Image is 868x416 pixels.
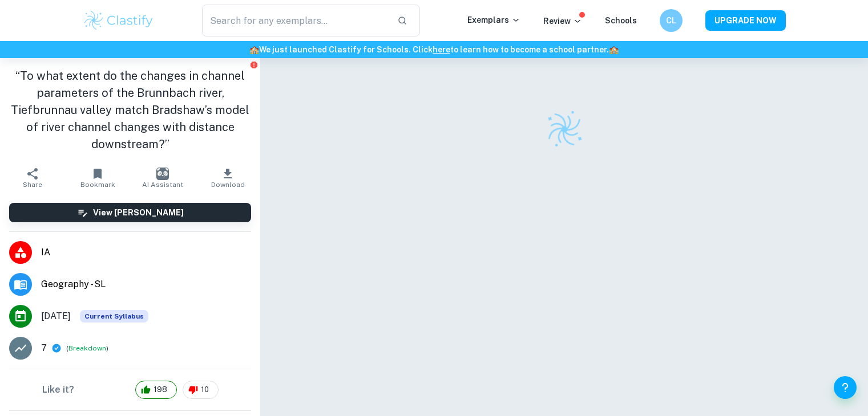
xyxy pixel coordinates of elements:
p: Exemplars [467,14,520,26]
button: UPGRADE NOW [705,10,786,31]
button: Breakdown [68,343,106,353]
span: [DATE] [41,309,71,323]
p: Review [543,15,582,27]
button: Report issue [249,60,258,69]
h6: CL [664,14,677,27]
span: ( ) [66,343,108,354]
a: here [433,45,450,54]
img: Clastify logo [83,9,155,32]
img: AI Assistant [156,168,169,180]
span: Download [211,181,245,189]
span: Bookmark [80,181,115,189]
button: Help and Feedback [834,376,857,399]
button: CL [660,9,683,32]
span: AI Assistant [142,181,183,189]
button: AI Assistant [130,162,195,194]
a: Schools [605,16,637,25]
span: Share [23,181,42,189]
h6: View [PERSON_NAME] [93,206,184,219]
button: Download [195,162,260,194]
span: 🏫 [249,45,259,54]
input: Search for any exemplars... [202,5,389,36]
span: IA [41,246,251,259]
div: 10 [183,381,219,399]
h1: “To what extent do the changes in channel parameters of the Brunnbach river, Tiefbrunnau valley m... [9,67,251,153]
img: Clastify logo [540,105,589,154]
h6: Like it? [42,383,74,397]
button: View [PERSON_NAME] [9,203,251,222]
span: 198 [147,384,173,395]
span: 10 [195,384,215,395]
div: 198 [135,381,177,399]
span: Geography - SL [41,278,251,291]
span: Current Syllabus [80,310,148,323]
p: 7 [41,341,47,355]
h6: We just launched Clastify for Schools. Click to learn how to become a school partner. [2,43,866,56]
div: This exemplar is based on the current syllabus. Feel free to refer to it for inspiration/ideas wh... [80,310,148,323]
button: Bookmark [65,162,130,194]
span: 🏫 [609,45,619,54]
